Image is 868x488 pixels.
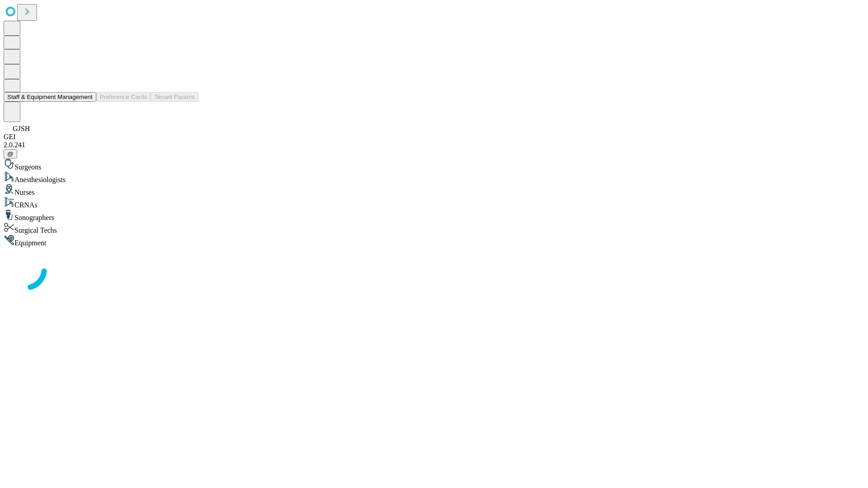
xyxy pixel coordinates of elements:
[4,209,864,222] div: Sonographers
[4,197,864,209] div: CRNAs
[96,92,151,102] button: Preference Cards
[4,171,864,184] div: Anesthesiologists
[4,159,864,171] div: Surgeons
[4,133,864,141] div: GEI
[4,222,864,235] div: Surgical Techs
[13,125,30,132] span: GJSH
[4,92,96,102] button: Staff & Equipment Management
[4,235,864,247] div: Equipment
[151,92,198,102] button: Tenant Params
[4,184,864,197] div: Nurses
[7,150,14,157] span: @
[4,141,864,149] div: 2.0.241
[4,149,17,159] button: @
